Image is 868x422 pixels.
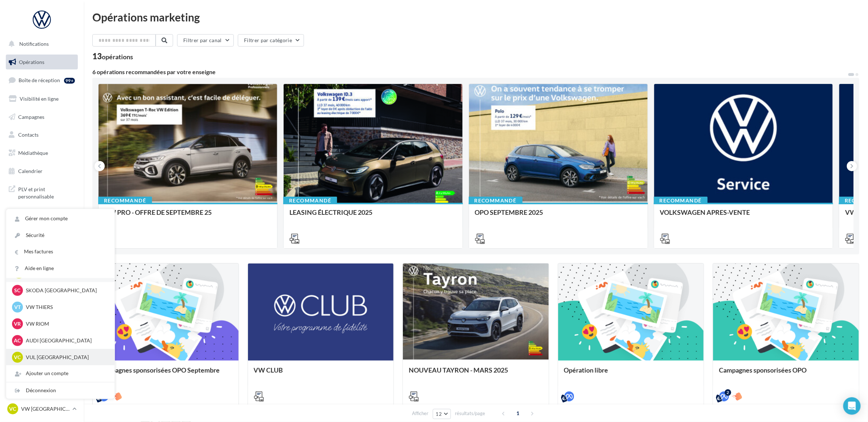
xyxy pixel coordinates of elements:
[92,12,859,23] div: Opérations marketing
[6,402,78,416] a: VC VW [GEOGRAPHIC_DATA]
[725,389,731,396] div: 2
[26,287,106,294] p: SKODA [GEOGRAPHIC_DATA]
[18,168,43,174] span: Calendrier
[99,366,233,381] div: Campagnes sponsorisées OPO Septembre
[14,337,21,344] span: AC
[4,36,76,52] button: Notifications
[4,72,79,88] a: Boîte de réception99+
[18,184,75,200] span: PLV et print personnalisable
[104,209,271,223] div: VW PRO - OFFRE DE SEPTEMBRE 25
[14,354,21,361] span: VC
[18,132,39,138] span: Contacts
[6,382,115,399] div: Déconnexion
[14,320,21,327] span: VR
[254,366,388,381] div: VW CLUB
[843,397,861,415] div: Open Intercom Messenger
[719,366,853,381] div: Campagnes sponsorisées OPO
[15,287,21,294] span: SC
[289,209,456,223] div: LEASING ÉLECTRIQUE 2025
[4,164,79,179] a: Calendrier
[4,127,79,142] a: Contacts
[9,405,16,413] span: VC
[6,244,115,260] a: Mes factures
[654,197,708,205] div: Recommandé
[6,260,115,277] a: Aide en ligne
[6,210,115,227] a: Gérer mon compte
[18,113,44,120] span: Campagnes
[409,366,543,381] div: NOUVEAU TAYRON - MARS 2025
[469,197,523,205] div: Recommandé
[19,59,44,65] span: Opérations
[4,55,79,70] a: Opérations
[18,150,48,156] span: Médiathèque
[14,304,21,311] span: VT
[4,206,79,227] a: Campagnes DataOnDemand
[6,227,115,244] a: Sécurité
[19,77,60,83] span: Boîte de réception
[238,34,304,47] button: Filtrer par catégorie
[64,78,75,84] div: 99+
[455,410,485,417] span: résultats/page
[4,145,79,161] a: Médiathèque
[512,407,524,419] span: 1
[92,69,848,75] div: 6 opérations recommandées par votre enseigne
[564,366,698,381] div: Opération libre
[433,409,451,419] button: 12
[102,53,133,60] div: opérations
[98,197,152,205] div: Recommandé
[660,209,827,223] div: VOLKSWAGEN APRES-VENTE
[475,209,642,223] div: OPO SEPTEMBRE 2025
[4,109,79,125] a: Campagnes
[26,337,106,344] p: AUDI [GEOGRAPHIC_DATA]
[20,96,59,102] span: Visibilité en ligne
[177,34,234,47] button: Filtrer par canal
[26,304,106,311] p: VW THIERS
[92,52,133,60] div: 13
[283,197,337,205] div: Recommandé
[4,91,79,106] a: Visibilité en ligne
[26,354,106,361] p: VUL [GEOGRAPHIC_DATA]
[19,41,49,47] span: Notifications
[26,320,106,327] p: VW RIOM
[436,411,442,417] span: 12
[412,410,429,417] span: Afficher
[6,365,115,382] div: Ajouter un compte
[4,181,79,203] a: PLV et print personnalisable
[21,405,69,413] p: VW [GEOGRAPHIC_DATA]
